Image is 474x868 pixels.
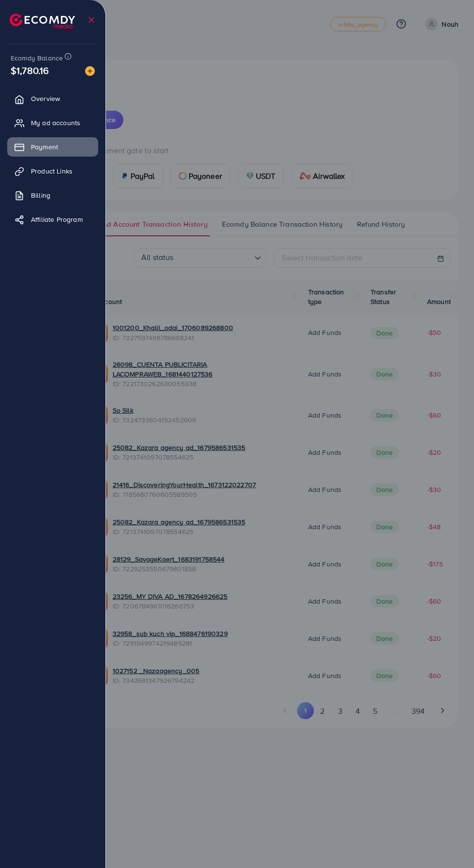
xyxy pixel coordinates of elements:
[10,14,75,29] img: logo
[7,161,98,181] a: Product Links
[7,210,98,229] a: Affiliate Program
[31,142,58,152] span: Payment
[31,118,80,128] span: My ad accounts
[11,63,49,77] span: $1,780.16
[7,89,98,108] a: Overview
[31,94,60,103] span: Overview
[11,53,63,63] span: Ecomdy Balance
[85,66,95,76] img: image
[7,186,98,205] a: Billing
[31,190,50,200] span: Billing
[31,166,73,176] span: Product Links
[433,825,467,861] iframe: Chat
[7,137,98,157] a: Payment
[31,215,83,224] span: Affiliate Program
[7,113,98,132] a: My ad accounts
